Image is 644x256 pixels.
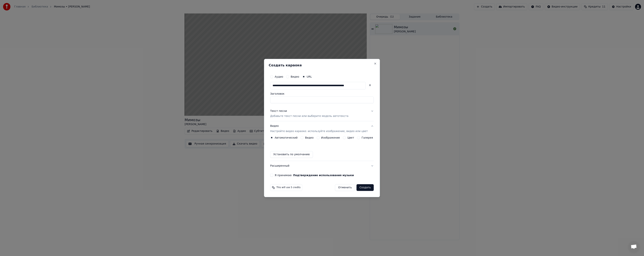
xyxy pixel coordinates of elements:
[321,136,340,139] label: Изображение
[275,174,354,177] label: Я принимаю
[276,186,300,189] span: This will use 5 credits
[293,174,354,177] button: Я принимаю
[270,92,374,95] label: Заголовок
[270,121,374,136] button: ВидеоНастройте видео караоке: используйте изображение, видео или цвет
[270,106,374,121] button: Текст песниДобавьте текст песни или выберите модель автотекста
[347,136,354,139] label: Цвет
[270,161,374,171] button: Расширенный
[356,184,374,191] button: Создать
[270,151,313,158] button: Установить по умолчанию
[307,75,312,78] label: URL
[291,75,299,78] label: Видео
[335,184,355,191] button: Отменить
[270,129,368,133] p: Настройте видео караоке: используйте изображение, видео или цвет
[270,136,374,161] div: ВидеоНастройте видео караоке: используйте изображение, видео или цвет
[270,114,348,118] p: Добавьте текст песни или выберите модель автотекста
[275,136,297,139] label: Автоматический
[270,109,287,113] div: Текст песни
[362,136,373,139] label: Галерея
[270,124,368,133] div: Видео
[275,75,283,78] label: Аудио
[305,136,314,139] label: Видео
[269,64,375,67] h2: Создать караоке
